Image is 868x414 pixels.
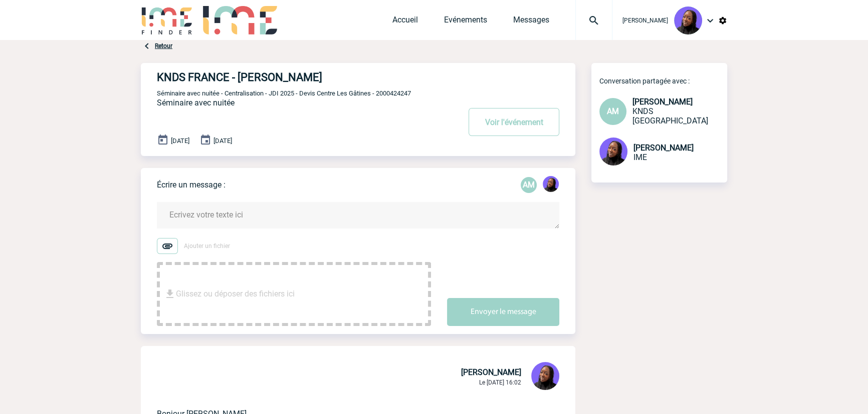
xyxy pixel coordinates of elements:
[184,242,230,249] span: Ajouter un fichier
[633,152,647,162] span: IME
[513,15,549,29] a: Messages
[176,269,295,319] span: Glissez ou déposer des fichiers ici
[164,288,176,300] img: file_download.svg
[447,298,559,326] button: Envoyer le message
[155,42,172,49] a: Retour
[479,379,521,386] span: Le [DATE] 16:02
[674,6,702,34] img: 131349-0.png
[632,97,693,106] span: [PERSON_NAME]
[444,15,487,29] a: Evénements
[531,362,559,390] img: 131349-0.png
[157,180,226,189] p: Écrire un message :
[607,106,619,116] span: AM
[157,89,411,97] span: Séminaire avec nuitée - Centralisation - JDI 2025 - Devis Centre Les Gâtines - 2000424247
[543,176,559,192] img: 131349-0.png
[392,15,418,29] a: Accueil
[543,176,559,194] div: Tabaski THIAM
[171,137,189,144] span: [DATE]
[521,177,537,193] div: Aurélie MORO
[632,106,708,125] span: KNDS [GEOGRAPHIC_DATA]
[157,98,235,107] span: Séminaire avec nuitée
[461,367,521,377] span: [PERSON_NAME]
[633,143,694,152] span: [PERSON_NAME]
[599,77,727,85] p: Conversation partagée avec :
[599,137,627,165] img: 131349-0.png
[141,6,193,34] img: IME-Finder
[521,177,537,193] p: AM
[622,17,668,24] span: [PERSON_NAME]
[157,71,430,83] h4: KNDS FRANCE - [PERSON_NAME]
[213,137,232,144] span: [DATE]
[469,108,559,136] button: Voir l'événement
